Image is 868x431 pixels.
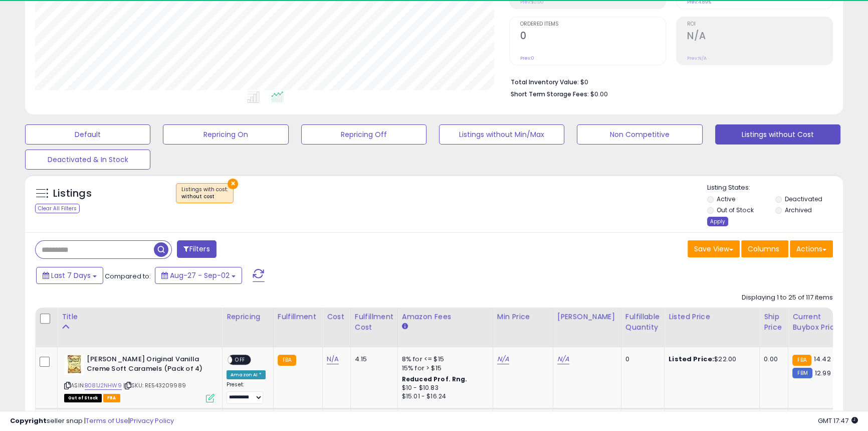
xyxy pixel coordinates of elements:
div: $15.01 - $16.24 [402,392,485,401]
span: ROI [687,22,832,27]
p: Listing States: [707,183,843,193]
div: 15% for > $15 [402,364,485,373]
li: $0 [511,75,825,87]
span: $0.00 [590,89,608,99]
span: | SKU: RE543209989 [123,381,186,389]
button: Repricing Off [301,124,426,145]
button: Columns [741,240,788,257]
label: Out of Stock [717,206,753,214]
small: Amazon Fees. [402,322,408,331]
span: Aug-27 - Sep-02 [170,270,230,280]
div: [PERSON_NAME] [557,312,617,322]
span: All listings that are currently out of stock and unavailable for purchase on Amazon [64,394,102,402]
div: Apply [707,217,728,226]
button: Listings without Min/Max [439,124,564,145]
label: Active [717,195,735,203]
button: Default [25,124,150,145]
a: N/A [557,354,569,364]
div: Fulfillment Cost [355,312,393,333]
span: FBA [103,394,120,402]
h2: N/A [687,30,832,44]
div: Clear All Filters [35,204,80,213]
b: Total Inventory Value: [511,78,579,86]
div: Fulfillment [278,312,318,322]
span: 14.42 [814,354,831,364]
img: 51XlXxykbYL._SL40_.jpg [64,355,84,375]
button: Non Competitive [577,124,702,145]
a: B081J2NHW9 [85,381,122,390]
label: Deactivated [785,195,822,203]
div: without cost [181,193,228,200]
div: 8% for <= $15 [402,355,485,364]
div: Displaying 1 to 25 of 117 items [742,293,833,303]
small: Prev: N/A [687,55,707,61]
div: Cost [327,312,346,322]
button: Repricing On [163,124,288,145]
div: Title [62,312,218,322]
div: Ship Price [764,312,784,333]
label: Archived [785,206,812,214]
h5: Listings [53,187,92,201]
span: Listings with cost : [181,186,228,201]
div: 0.00 [764,355,780,364]
b: Short Term Storage Fees: [511,90,589,98]
span: Compared to: [105,271,151,281]
button: Aug-27 - Sep-02 [155,267,242,284]
button: Filters [177,240,216,258]
button: Last 7 Days [36,267,103,284]
button: Actions [790,240,833,257]
div: seller snap | | [10,416,174,426]
a: N/A [497,354,509,364]
div: Amazon Fees [402,312,489,322]
button: × [228,179,238,189]
div: Fulfillable Quantity [625,312,660,333]
div: Amazon AI * [227,370,266,379]
div: Repricing [227,312,269,322]
b: Listed Price: [669,354,714,364]
span: 2025-09-10 17:47 GMT [818,416,858,425]
div: $10 - $10.83 [402,384,485,392]
a: Terms of Use [86,416,128,425]
strong: Copyright [10,416,47,425]
span: Columns [748,244,779,254]
div: 0 [625,355,657,364]
span: Last 7 Days [51,270,91,280]
div: Listed Price [669,312,755,322]
small: Prev: 0 [520,55,534,61]
div: $22.00 [669,355,752,364]
div: Min Price [497,312,549,322]
div: 4.15 [355,355,390,364]
b: [PERSON_NAME] Original Vanilla Creme Soft Caramels (Pack of 4) [87,355,208,376]
b: Reduced Prof. Rng. [402,375,468,383]
div: Preset: [227,381,266,404]
div: ASIN: [64,355,214,401]
span: 12.99 [815,368,831,378]
small: FBA [792,355,811,366]
a: Privacy Policy [130,416,174,425]
button: Listings without Cost [715,124,840,145]
button: Save View [688,240,740,257]
a: N/A [327,354,339,364]
span: OFF [232,356,248,364]
small: FBM [792,368,812,378]
small: FBA [278,355,296,366]
button: Deactivated & In Stock [25,150,150,170]
h2: 0 [520,30,666,44]
span: Ordered Items [520,22,666,27]
div: Current Buybox Price [792,312,844,333]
